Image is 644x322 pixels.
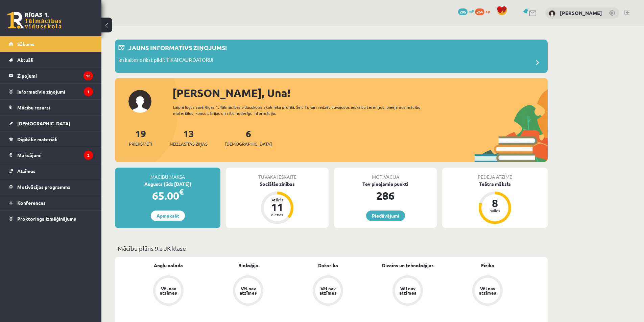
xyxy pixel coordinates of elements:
div: Laipni lūgts savā Rīgas 1. Tālmācības vidusskolas skolnieka profilā. Šeit Tu vari redzēt tuvojošo... [173,104,433,116]
a: Vēl nav atzīmes [208,275,288,307]
a: Vēl nav atzīmes [368,275,448,307]
span: Konferences [17,200,46,206]
div: Teātra māksla [442,180,548,188]
a: Jauns informatīvs ziņojums! Ieskaites drīkst pildīt TIKAI CAUR DATORU! [118,43,544,70]
span: Neizlasītās ziņas [170,141,208,147]
p: Ieskaites drīkst pildīt TIKAI CAUR DATORU! [118,56,213,66]
a: Proktoringa izmēģinājums [9,211,93,226]
span: Priekšmeti [129,141,152,147]
a: Bioloģija [238,262,258,269]
a: 19Priekšmeti [129,127,152,147]
div: 286 [334,188,437,204]
span: [DEMOGRAPHIC_DATA] [17,120,70,126]
a: Apmaksāt [151,210,185,221]
a: Motivācijas programma [9,179,93,195]
span: 264 [475,8,484,15]
p: Jauns informatīvs ziņojums! [128,43,227,52]
a: Digitālie materiāli [9,131,93,147]
legend: Informatīvie ziņojumi [17,84,93,99]
legend: Ziņojumi [17,68,93,83]
a: Ziņojumi13 [9,68,93,83]
a: [PERSON_NAME] [560,9,602,16]
div: Vēl nav atzīmes [398,286,417,295]
div: Atlicis [267,198,287,202]
a: Vēl nav atzīmes [128,275,208,307]
a: Rīgas 1. Tālmācības vidusskola [7,12,62,29]
a: Informatīvie ziņojumi1 [9,84,93,99]
a: Fizika [481,262,494,269]
span: 286 [458,8,468,15]
span: [DEMOGRAPHIC_DATA] [225,141,272,147]
a: 286 mP [458,8,474,14]
span: mP [469,8,474,14]
div: Vēl nav atzīmes [478,286,497,295]
div: 65.00 [115,188,220,204]
div: balles [485,208,505,213]
div: dienas [267,213,287,217]
a: Atzīmes [9,163,93,179]
a: Piedāvājumi [366,210,405,221]
a: Konferences [9,195,93,210]
span: Aktuāli [17,57,33,63]
span: Proktoringa izmēģinājums [17,216,76,222]
div: Augusts (līdz [DATE]) [115,180,220,188]
div: Mācību maksa [115,168,220,180]
a: Teātra māksla 8 balles [442,180,548,225]
i: 13 [84,71,93,80]
div: Vēl nav atzīmes [318,286,337,295]
a: 264 xp [475,8,493,14]
a: Vēl nav atzīmes [448,275,527,307]
a: 13Neizlasītās ziņas [170,127,208,147]
div: Tuvākā ieskaite [226,168,329,180]
a: Dizains un tehnoloģijas [382,262,434,269]
span: Digitālie materiāli [17,136,57,142]
a: 6[DEMOGRAPHIC_DATA] [225,127,272,147]
span: € [179,187,184,197]
div: Sociālās zinības [226,180,329,188]
div: Vēl nav atzīmes [239,286,258,295]
a: [DEMOGRAPHIC_DATA] [9,116,93,131]
div: Pēdējā atzīme [442,168,548,180]
a: Maksājumi2 [9,147,93,163]
a: Sociālās zinības Atlicis 11 dienas [226,180,329,225]
img: Una Heislere [549,10,555,17]
div: Tev pieejamie punkti [334,180,437,188]
a: Datorika [318,262,338,269]
i: 2 [84,151,93,160]
span: Mācību resursi [17,104,50,110]
a: Sākums [9,36,93,52]
div: Vēl nav atzīmes [159,286,178,295]
a: Angļu valoda [154,262,183,269]
legend: Maksājumi [17,147,93,163]
div: [PERSON_NAME], Una! [172,85,548,101]
a: Mācību resursi [9,100,93,115]
a: Aktuāli [9,52,93,68]
span: Sākums [17,41,34,47]
span: xp [485,8,490,14]
div: Motivācija [334,168,437,180]
p: Mācību plāns 9.a JK klase [118,244,545,253]
span: Motivācijas programma [17,184,71,190]
div: 8 [485,198,505,208]
a: Vēl nav atzīmes [288,275,368,307]
i: 1 [84,87,93,96]
span: Atzīmes [17,168,35,174]
div: 11 [267,202,287,213]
